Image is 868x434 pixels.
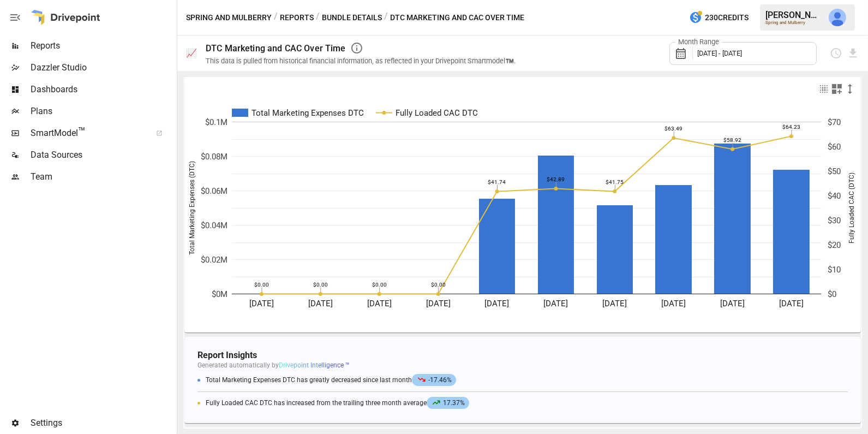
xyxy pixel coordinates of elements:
[606,179,624,185] text: $41.75
[828,240,841,250] text: $20
[426,299,451,308] text: [DATE]
[280,11,314,25] button: Reports
[723,137,741,143] text: $58.92
[685,8,753,28] button: 230Credits
[186,11,272,25] button: Spring and Mulberry
[31,61,175,74] span: Dazzler Studio
[206,376,459,384] span: Total Marketing Expenses DTC has greatly decreased since last month
[765,10,822,20] div: [PERSON_NAME]
[322,11,382,25] button: Bundle Details
[31,39,175,52] span: Reports
[78,125,86,139] span: ™
[212,289,228,299] text: $0M
[201,221,228,230] text: $0.04M
[779,299,804,308] text: [DATE]
[274,11,278,25] div: /
[31,417,175,430] span: Settings
[31,83,175,96] span: Dashboards
[372,282,387,288] text: $0.00
[197,361,848,369] p: Generated automatically by
[252,108,364,118] text: Total Marketing Expenses DTC
[705,11,749,25] span: 230 Credits
[188,161,196,255] text: Total Marketing Expenses (DTC)
[661,299,686,308] text: [DATE]
[384,11,388,25] div: /
[720,299,745,308] text: [DATE]
[828,289,836,299] text: $0
[31,105,175,118] span: Plans
[205,117,228,127] text: $0.1M
[431,282,446,288] text: $0.00
[828,191,841,201] text: $40
[829,9,846,26] img: Julie Wilton
[665,126,683,132] text: $63.49
[201,186,228,196] text: $0.06M
[543,299,568,308] text: [DATE]
[31,148,175,162] span: Data Sources
[830,47,842,60] button: Schedule report
[828,216,841,225] text: $30
[31,170,175,183] span: Team
[396,108,478,118] text: Fully Loaded CAC DTC
[197,350,848,360] h4: Report Insights
[485,299,510,308] text: [DATE]
[279,361,350,369] span: Drivepoint Intelligence ™
[828,167,841,176] text: $50
[31,127,144,140] span: SmartModel
[206,399,472,407] span: Fully Loaded CAC DTC has increased from the trailing three month average
[602,299,627,308] text: [DATE]
[412,374,456,386] span: -17.46%
[206,43,346,53] div: DTC Marketing and CAC Over Time
[313,282,328,288] text: $0.00
[184,100,861,332] svg: A chart.
[316,11,320,25] div: /
[828,117,841,127] text: $70
[201,152,228,162] text: $0.08M
[847,47,859,60] button: Download report
[254,282,269,288] text: $0.00
[427,397,469,409] span: 17.37%
[848,173,855,243] text: Fully Loaded CAC (DTC)
[308,299,333,308] text: [DATE]
[201,255,228,265] text: $0.02M
[675,37,722,47] label: Month Range
[367,299,392,308] text: [DATE]
[822,2,853,33] button: Julie Wilton
[488,179,506,185] text: $41.74
[697,49,742,57] span: [DATE] - [DATE]
[828,265,841,275] text: $10
[782,124,800,130] text: $64.23
[547,176,565,182] text: $42.89
[828,142,841,152] text: $60
[186,48,197,58] div: 📈
[206,57,516,65] div: This data is pulled from historical financial information, as reflected in your Drivepoint Smartm...
[765,20,822,25] div: Spring and Mulberry
[249,299,274,308] text: [DATE]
